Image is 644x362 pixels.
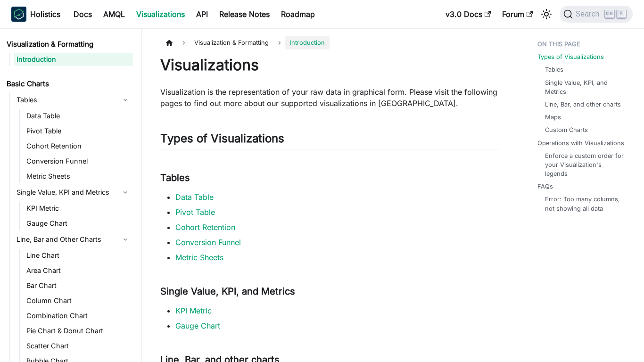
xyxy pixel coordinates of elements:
[160,36,178,49] a: Home page
[24,217,133,230] a: Gauge Chart
[545,65,563,74] a: Tables
[160,86,500,109] p: Visualization is the representation of your raw data in graphical form. Please visit the followin...
[537,52,604,61] a: Types of Visualizations
[537,182,553,191] a: FAQs
[14,185,133,200] a: Single Value, KPI and Metrics
[11,7,26,22] img: Holistics
[68,7,98,22] a: Docs
[24,324,133,337] a: Pie Chart & Donut Chart
[545,100,621,109] a: Line, Bar, and other charts
[4,38,133,51] a: Visualization & Formatting
[131,7,190,22] a: Visualizations
[537,139,624,148] a: Operations with Visualizations
[24,155,133,168] a: Conversion Funnel
[160,286,500,297] h3: Single Value, KPI, and Metrics
[30,8,60,20] b: Holistics
[285,36,330,49] span: Introduction
[24,109,133,123] a: Data Table
[545,151,626,179] a: Enforce a custom order for your Visualization's legends
[160,172,500,184] h3: Tables
[175,192,214,202] a: Data Table
[24,140,133,153] a: Cohort Retention
[545,113,561,122] a: Maps
[14,53,133,66] a: Introduction
[24,202,133,215] a: KPI Metric
[24,249,133,262] a: Line Chart
[617,9,626,18] kbd: K
[24,294,133,307] a: Column Chart
[175,207,215,217] a: Pivot Table
[4,77,133,90] a: Basic Charts
[98,7,131,22] a: AMQL
[175,253,223,262] a: Metric Sheets
[175,238,241,247] a: Conversion Funnel
[496,7,538,22] a: Forum
[545,195,626,213] a: Error: Too many columns, not showing all data
[573,10,605,18] span: Search
[214,7,275,22] a: Release Notes
[24,279,133,292] a: Bar Chart
[24,264,133,277] a: Area Chart
[24,309,133,322] a: Combination Chart
[24,339,133,353] a: Scatter Chart
[160,56,500,74] h1: Visualizations
[24,124,133,138] a: Pivot Table
[539,7,554,22] button: Switch between dark and light mode (currently light mode)
[175,306,212,315] a: KPI Metric
[440,7,496,22] a: v3.0 Docs
[275,7,321,22] a: Roadmap
[14,92,133,107] a: Tables
[11,7,60,22] a: HolisticsHolistics
[190,36,273,49] span: Visualization & Formatting
[160,132,500,149] h2: Types of Visualizations
[560,6,633,23] button: Search (Ctrl+K)
[24,170,133,183] a: Metric Sheets
[175,222,235,232] a: Cohort Retention
[160,36,500,49] nav: Breadcrumbs
[14,232,133,247] a: Line, Bar and Other Charts
[545,78,626,96] a: Single Value, KPI, and Metrics
[190,7,214,22] a: API
[175,321,220,330] a: Gauge Chart
[545,125,588,134] a: Custom Charts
